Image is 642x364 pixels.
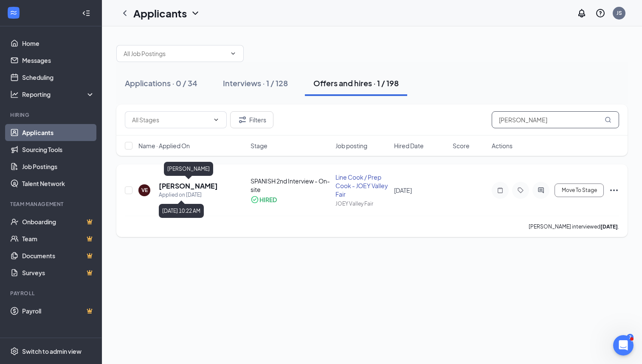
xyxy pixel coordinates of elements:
[453,141,470,150] span: Score
[529,223,619,230] p: [PERSON_NAME] interviewed .
[562,187,597,193] span: Move To Stage
[22,230,95,247] a: TeamCrown
[335,200,389,207] div: JOEY Valley Fair
[613,335,634,356] iframe: Intercom live chat
[22,175,95,192] a: Talent Network
[251,195,259,204] svg: CheckmarkCircle
[22,213,95,230] a: OnboardingCrown
[223,78,288,88] div: Interviews · 1 / 128
[159,181,218,191] h5: [PERSON_NAME]
[577,8,587,18] svg: Notifications
[138,141,190,150] span: Name · Applied On
[22,158,95,175] a: Job Postings
[9,8,18,17] svg: WorkstreamLogo
[230,50,237,57] svg: ChevronDown
[159,191,218,199] div: Applied on [DATE]
[22,302,95,319] a: PayrollCrown
[492,111,619,128] input: Search in offers and hires
[617,9,622,17] div: JS
[394,141,424,150] span: Hired Date
[22,264,95,281] a: SurveysCrown
[230,111,273,128] button: Filter Filters
[125,78,197,88] div: Applications · 0 / 34
[164,162,213,176] div: [PERSON_NAME]
[190,8,200,18] svg: ChevronDown
[259,195,277,204] div: HIRED
[82,9,90,17] svg: Collapse
[22,347,82,356] div: Switch to admin view
[536,187,546,194] svg: ActiveChat
[335,173,389,198] div: Line Cook / Prep Cook - JOEY Valley Fair
[609,185,619,195] svg: Ellipses
[237,115,248,125] svg: Filter
[600,223,618,230] b: [DATE]
[605,116,611,123] svg: MagnifyingGlass
[22,52,95,69] a: Messages
[141,186,148,194] div: VE
[124,49,226,58] input: All Job Postings
[133,6,187,20] h1: Applicants
[22,141,95,158] a: Sourcing Tools
[251,177,331,194] div: SPANISH 2nd Interview - On-site
[159,204,204,218] div: [DATE] 10:22 AM
[394,186,412,194] span: [DATE]
[132,115,209,124] input: All Stages
[492,141,512,150] span: Actions
[213,116,220,123] svg: ChevronDown
[595,8,605,18] svg: QuestionInfo
[22,35,95,52] a: Home
[10,347,19,356] svg: Settings
[22,90,95,99] div: Reporting
[22,124,95,141] a: Applicants
[335,141,367,150] span: Job posting
[10,90,19,99] svg: Analysis
[22,69,95,86] a: Scheduling
[120,8,130,18] svg: ChevronLeft
[515,187,526,194] svg: Tag
[313,78,399,88] div: Offers and hires · 1 / 198
[10,111,93,119] div: Hiring
[627,334,634,341] div: 7
[10,290,93,297] div: Payroll
[10,200,93,208] div: Team Management
[251,141,267,150] span: Stage
[555,183,604,197] button: Move To Stage
[22,247,95,264] a: DocumentsCrown
[495,187,505,194] svg: Note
